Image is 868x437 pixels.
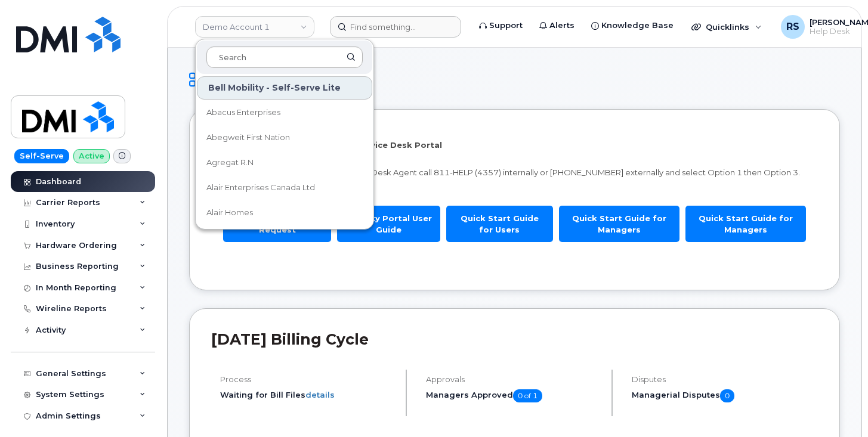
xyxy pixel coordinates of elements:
[189,69,840,90] h1: Dashboard
[220,140,809,151] p: Welcome to the Mobile Device Service Desk Portal
[206,107,280,119] span: Abacus Enterprises
[426,389,601,402] h5: Managers Approved
[206,47,363,68] input: Search
[206,207,253,219] span: Alair Homes
[220,389,396,401] li: Waiting for Bill Files
[220,375,396,384] h4: Process
[197,201,372,225] a: Alair Homes
[446,206,554,242] a: Quick Start Guide for Users
[206,132,290,144] span: Abegweit First Nation
[197,126,372,150] a: Abegweit First Nation
[426,375,601,384] h4: Approvals
[197,176,372,200] a: Alair Enterprises Canada Ltd
[206,182,315,194] span: Alair Enterprises Canada Ltd
[632,389,818,402] h5: Managerial Disputes
[632,375,818,384] h4: Disputes
[720,389,734,402] span: 0
[206,157,254,169] span: Agregat R.N
[211,330,818,348] h2: [DATE] Billing Cycle
[559,206,679,242] a: Quick Start Guide for Managers
[337,206,440,242] a: Mobility Portal User Guide
[197,151,372,175] a: Agregat R.N
[685,206,806,242] a: Quick Start Guide for Managers
[197,101,372,125] a: Abacus Enterprises
[220,167,809,178] p: To speak with a Mobile Device Service Desk Agent call 811-HELP (4357) internally or [PHONE_NUMBER...
[197,76,372,100] div: Bell Mobility - Self-Serve Lite
[305,390,335,399] a: details
[513,389,542,402] span: 0 of 1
